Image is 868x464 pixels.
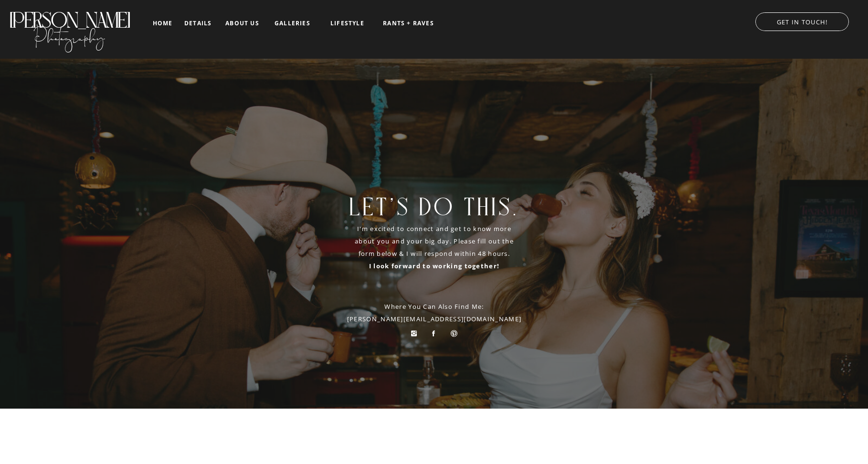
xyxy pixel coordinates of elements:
p: I'm excited to connect and get to know more about you and your big day. Please fill out the form ... [346,222,522,284]
a: galleries [273,20,312,27]
a: details [184,20,212,26]
a: RANTS + RAVES [382,20,435,27]
a: Photography [8,19,131,50]
a: GET IN TOUCH! [746,16,858,25]
p: Where you can also find me: [PERSON_NAME][EMAIL_ADDRESS][DOMAIN_NAME] [345,300,524,325]
a: [PERSON_NAME] [8,8,131,23]
h1: Let's do this. [211,193,657,211]
a: about us [222,20,262,27]
a: home [151,20,174,26]
a: LIFESTYLE [323,20,371,27]
b: I look forward to working together! [369,262,500,270]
